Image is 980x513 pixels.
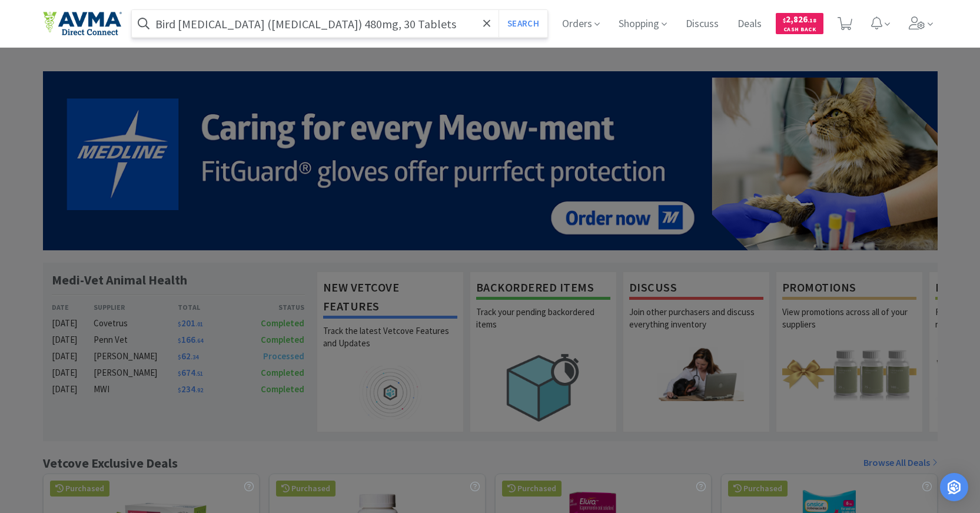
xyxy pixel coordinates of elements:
[783,27,816,34] span: Cash Back
[681,19,723,29] a: Discuss
[733,19,766,29] a: Deals
[43,11,122,36] img: e4e33dab9f054f5782a47901c742baa9_102.png
[499,10,547,37] button: Search
[808,16,816,24] span: . 18
[940,473,968,501] div: Open Intercom Messenger
[776,8,823,39] a: $2,826.18Cash Back
[783,14,816,25] span: 2,826
[132,10,548,37] input: Search by item, sku, manufacturer, ingredient, size...
[783,16,786,24] span: $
